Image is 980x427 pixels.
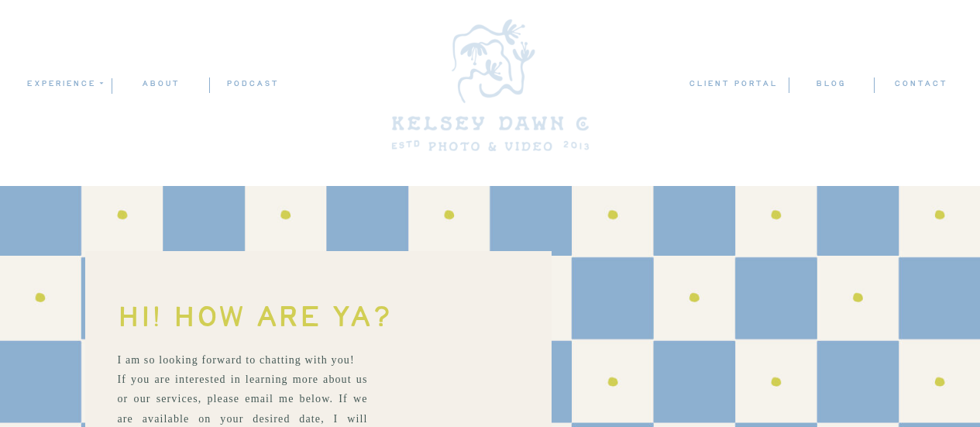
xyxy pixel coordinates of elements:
a: blog [789,77,873,91]
a: podcast [210,77,295,91]
a: contact [894,77,948,92]
a: experience [26,77,101,91]
a: ABOUT [112,77,209,91]
h1: Hi! How are ya? [115,294,394,329]
a: client portal [689,77,781,93]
